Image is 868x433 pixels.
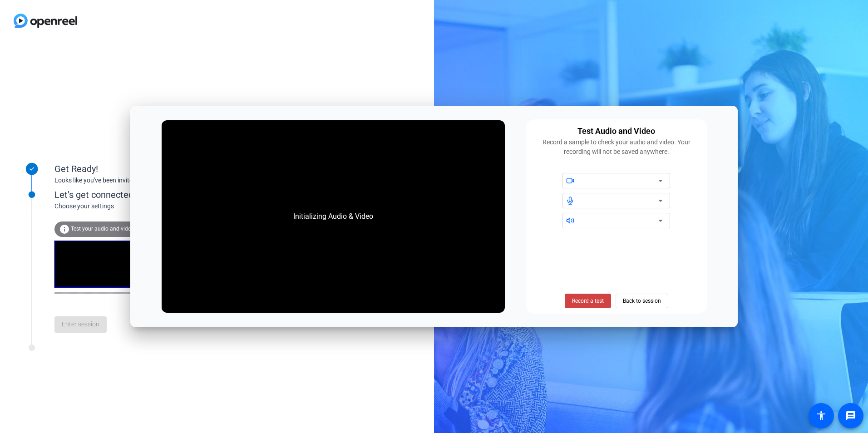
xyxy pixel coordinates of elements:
div: Record a sample to check your audio and video. Your recording will not be saved anywhere. [531,138,702,157]
mat-icon: message [845,410,856,421]
div: Choose your settings [54,202,255,211]
div: Let's get connected. [54,188,255,202]
div: Looks like you've been invited to join [54,176,236,185]
button: Record a test [565,294,611,308]
div: Test Audio and Video [577,125,655,138]
span: Record a test [572,297,604,305]
button: Back to session [616,294,668,308]
div: Initializing Audio & Video [284,202,382,231]
span: Back to session [623,292,661,310]
mat-icon: accessibility [816,410,827,421]
div: Get Ready! [54,162,236,176]
span: Test your audio and video [71,226,134,232]
mat-icon: info [59,224,70,235]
